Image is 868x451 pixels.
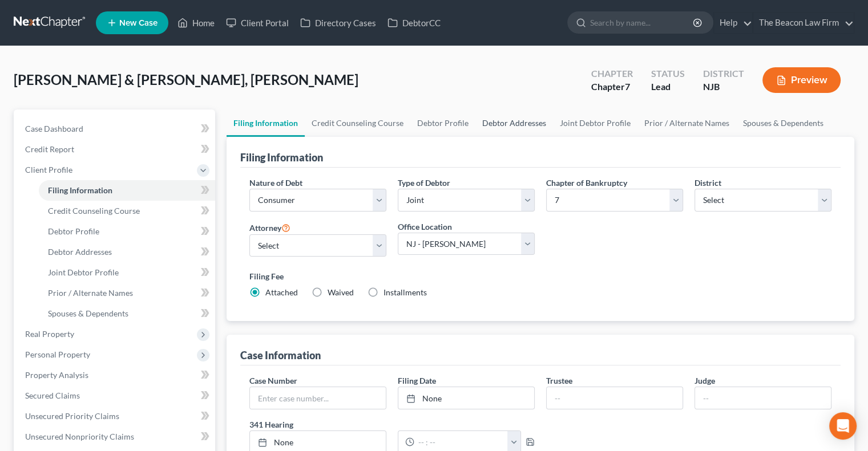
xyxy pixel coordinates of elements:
div: Lead [651,80,685,94]
a: Debtor Profile [39,221,215,242]
span: Filing Information [48,185,112,195]
a: Credit Counseling Course [39,201,215,221]
span: Debtor Addresses [48,247,112,257]
label: Type of Debtor [398,177,450,189]
span: Joint Debtor Profile [48,267,119,277]
label: Trustee [546,375,572,387]
a: Debtor Addresses [39,242,215,262]
label: Nature of Debt [249,177,302,189]
span: [PERSON_NAME] & [PERSON_NAME], [PERSON_NAME] [14,71,358,88]
a: Filing Information [227,109,305,137]
input: Search by name... [590,12,695,33]
span: Property Analysis [25,370,88,380]
label: Filing Date [398,375,436,387]
span: Prior / Alternate Names [48,288,133,298]
div: Case Information [240,348,321,362]
a: Debtor Addresses [475,109,553,137]
span: Client Profile [25,165,72,174]
a: DebtorCC [382,13,446,33]
a: Filing Information [39,180,215,201]
label: Chapter of Bankruptcy [546,177,627,189]
span: Credit Report [25,144,74,154]
a: Prior / Alternate Names [637,109,736,137]
button: Preview [762,67,841,93]
a: Credit Counseling Course [305,109,410,137]
a: Help [714,13,752,33]
span: Debtor Profile [48,226,99,236]
a: The Beacon Law Firm [753,13,854,33]
a: Directory Cases [294,13,382,33]
a: Property Analysis [16,365,215,385]
a: Spouses & Dependents [39,303,215,324]
a: Joint Debtor Profile [39,262,215,283]
span: New Case [119,19,158,27]
a: None [398,387,534,409]
div: Open Intercom Messenger [829,412,857,440]
label: Judge [695,375,715,387]
span: Unsecured Nonpriority Claims [25,432,134,441]
a: Spouses & Dependents [736,109,830,137]
div: Filing Information [240,151,323,164]
a: Unsecured Priority Claims [16,406,215,426]
span: 7 [625,81,630,92]
label: District [695,177,721,189]
span: Installments [383,287,427,297]
input: Enter case number... [250,387,386,409]
span: Credit Counseling Course [48,206,140,216]
a: Client Portal [220,13,294,33]
span: Real Property [25,329,74,339]
a: Unsecured Nonpriority Claims [16,426,215,447]
input: -- [695,387,831,409]
div: Chapter [591,67,633,80]
label: Case Number [249,375,297,387]
a: Secured Claims [16,385,215,406]
span: Case Dashboard [25,124,83,133]
label: 341 Hearing [244,419,540,430]
span: Spouses & Dependents [48,308,128,318]
a: Joint Debtor Profile [553,109,637,137]
div: NJB [703,80,744,94]
span: Unsecured Priority Claims [25,411,119,421]
div: District [703,67,744,80]
a: Prior / Alternate Names [39,283,215,303]
span: Personal Property [25,350,90,359]
label: Attorney [249,221,290,234]
span: Waived [328,287,354,297]
label: Office Location [398,221,452,233]
div: Chapter [591,80,633,94]
a: Home [172,13,220,33]
a: Case Dashboard [16,119,215,139]
span: Attached [265,287,298,297]
input: -- [547,387,683,409]
label: Filing Fee [249,270,831,282]
div: Status [651,67,685,80]
a: Credit Report [16,139,215,160]
span: Secured Claims [25,391,80,400]
a: Debtor Profile [410,109,475,137]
